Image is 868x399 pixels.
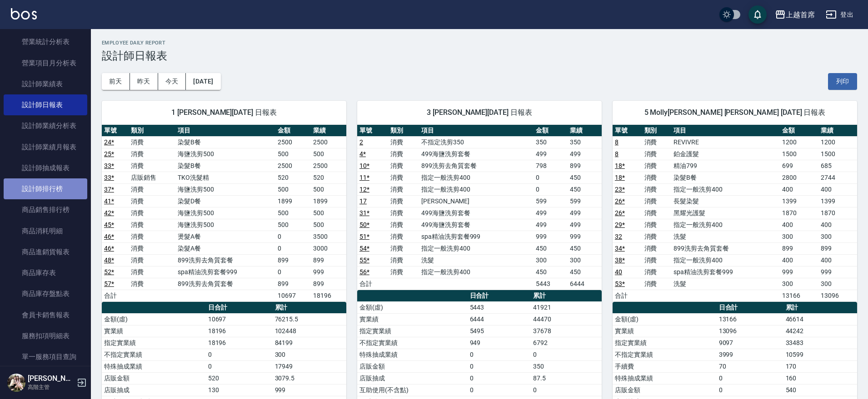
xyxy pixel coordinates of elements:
td: 長髮染髮 [671,195,780,207]
td: 33483 [783,337,857,349]
img: Logo [11,8,37,20]
td: 精油799 [671,160,780,172]
td: 46614 [783,313,857,325]
td: 海鹽洗剪500 [175,219,275,231]
td: spa精油洗剪套餐999 [419,231,534,242]
th: 單號 [102,125,129,137]
td: 店販抽成 [357,372,468,384]
td: 130 [206,384,273,396]
td: 6444 [468,313,531,325]
td: 899洗剪去角質套餐 [175,278,275,290]
td: 2500 [275,136,311,148]
td: 0 [468,360,531,372]
td: 84199 [273,337,346,349]
td: 消費 [642,183,672,195]
td: spa精油洗剪套餐999 [671,266,780,278]
th: 單號 [357,125,388,137]
td: 消費 [129,183,175,195]
td: 899 [568,160,602,172]
td: 不指定實業績 [102,349,206,360]
td: 400 [780,254,818,266]
td: 899 [818,242,857,254]
button: 今天 [158,73,186,90]
td: 499 [534,219,568,231]
td: 消費 [388,242,419,254]
a: 8 [615,150,619,158]
td: 76215.5 [273,313,346,325]
td: 指定一般洗剪400 [419,266,534,278]
td: 0 [275,266,311,278]
td: 染髮A餐 [175,242,275,254]
td: 鉑金護髮 [671,148,780,160]
td: 160 [783,372,857,384]
td: 685 [818,160,857,172]
button: 前天 [102,73,130,90]
td: 5443 [534,278,568,290]
td: 18196 [311,290,346,301]
td: 1200 [780,136,818,148]
td: 1870 [818,207,857,219]
td: 520 [311,172,346,183]
a: 設計師業績表 [4,74,87,94]
td: 合計 [613,290,642,301]
td: 450 [568,172,602,183]
td: 消費 [388,148,419,160]
td: 400 [780,219,818,231]
td: 0 [275,231,311,242]
th: 類別 [388,125,419,137]
a: 40 [615,268,622,276]
td: 300 [534,254,568,266]
td: 899洗剪去角質套餐 [175,254,275,266]
td: 洗髮 [671,278,780,290]
td: 消費 [388,231,419,242]
td: REVIVRE [671,136,780,148]
td: 2800 [780,172,818,183]
td: 500 [311,183,346,195]
td: 消費 [129,278,175,290]
td: 1899 [311,195,346,207]
th: 金額 [780,125,818,137]
td: 499 [568,219,602,231]
td: 500 [275,148,311,160]
td: 消費 [129,136,175,148]
td: 合計 [102,290,129,301]
td: 染髮B餐 [175,136,275,148]
td: 洗髮 [671,231,780,242]
a: 服務扣項明細表 [4,325,87,346]
td: 13096 [717,325,783,337]
td: 染髮B餐 [671,172,780,183]
td: 899 [275,254,311,266]
td: 2500 [311,160,346,172]
td: 500 [275,219,311,231]
td: 350 [534,136,568,148]
td: 499海鹽洗剪套餐 [419,219,534,231]
td: 5443 [468,301,531,313]
td: 10599 [783,349,857,360]
td: 消費 [129,254,175,266]
td: 店販銷售 [129,172,175,183]
th: 累計 [531,290,602,302]
a: 17 [359,197,367,205]
td: 0 [468,372,531,384]
td: 37678 [531,325,602,337]
td: 899 [275,278,311,290]
h2: Employee Daily Report [102,40,857,46]
td: 949 [468,337,531,349]
td: 999 [311,266,346,278]
td: 特殊抽成業績 [102,360,206,372]
td: 499 [568,148,602,160]
td: 消費 [388,183,419,195]
td: 450 [568,242,602,254]
td: 1500 [818,148,857,160]
a: 商品消耗明細 [4,221,87,241]
td: 金額(虛) [357,301,468,313]
td: 消費 [642,148,672,160]
td: 400 [818,254,857,266]
td: 13096 [818,290,857,301]
td: 499 [534,207,568,219]
td: 400 [780,183,818,195]
th: 類別 [642,125,672,137]
td: 0 [534,183,568,195]
td: 金額(虛) [613,313,717,325]
td: 499 [568,207,602,219]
